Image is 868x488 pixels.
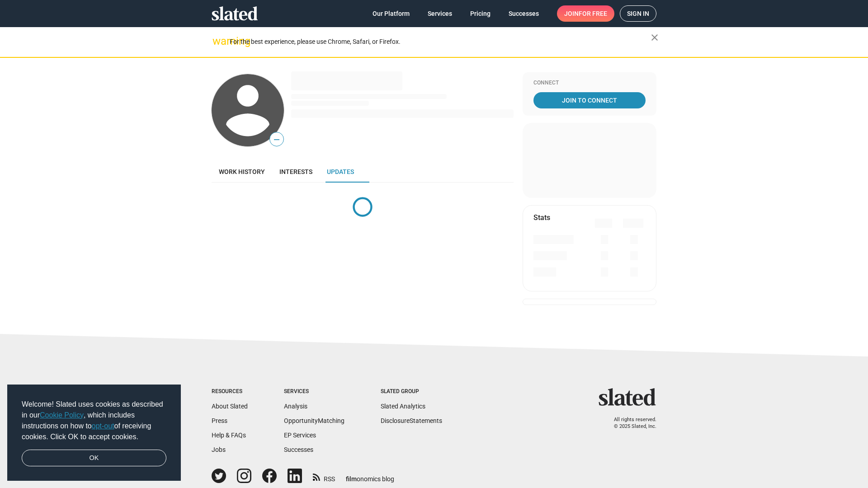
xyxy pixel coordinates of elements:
a: Help & FAQs [212,432,246,439]
a: Joinfor free [557,5,614,22]
span: Work history [219,168,265,175]
a: Services [420,5,459,22]
a: filmonomics blog [346,468,394,483]
a: Work history [212,161,272,183]
a: Our Platform [365,5,417,22]
mat-card-title: Stats [533,213,550,222]
a: About Slated [212,403,248,410]
div: Slated Group [381,388,442,395]
a: EP Services [284,432,316,439]
span: Our Platform [373,5,410,22]
a: Successes [501,5,546,22]
span: Pricing [470,5,491,22]
a: Jobs [212,446,226,453]
a: Press [212,417,227,424]
a: Slated Analytics [381,403,425,410]
div: Services [284,388,344,395]
span: Successes [509,5,539,22]
span: Welcome! Slated uses cookies as described in our , which includes instructions on how to of recei... [22,399,166,442]
a: Successes [284,446,313,453]
a: Sign in [620,5,656,22]
div: cookieconsent [7,385,181,481]
span: Sign in [627,6,649,21]
a: DisclosureStatements [381,417,442,424]
mat-icon: close [649,32,660,43]
a: Analysis [284,403,307,410]
p: All rights reserved. © 2025 Slated, Inc. [604,417,656,430]
span: Updates [327,168,354,175]
a: Join To Connect [533,92,646,108]
a: OpportunityMatching [284,417,344,424]
span: for free [579,5,607,22]
a: RSS [313,469,335,483]
span: Services [428,5,452,22]
a: Pricing [463,5,498,22]
div: For the best experience, please use Chrome, Safari, or Firefox. [230,36,651,48]
span: Join [564,5,607,22]
a: Interests [272,161,320,183]
span: film [346,475,357,483]
div: Resources [212,388,248,395]
div: Connect [533,80,646,87]
a: opt-out [92,422,114,430]
a: dismiss cookie message [22,450,166,467]
span: — [270,134,283,145]
mat-icon: warning [212,36,223,47]
span: Interests [279,168,312,175]
a: Updates [320,161,361,183]
a: Cookie Policy [40,411,84,419]
span: Join To Connect [535,92,644,108]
